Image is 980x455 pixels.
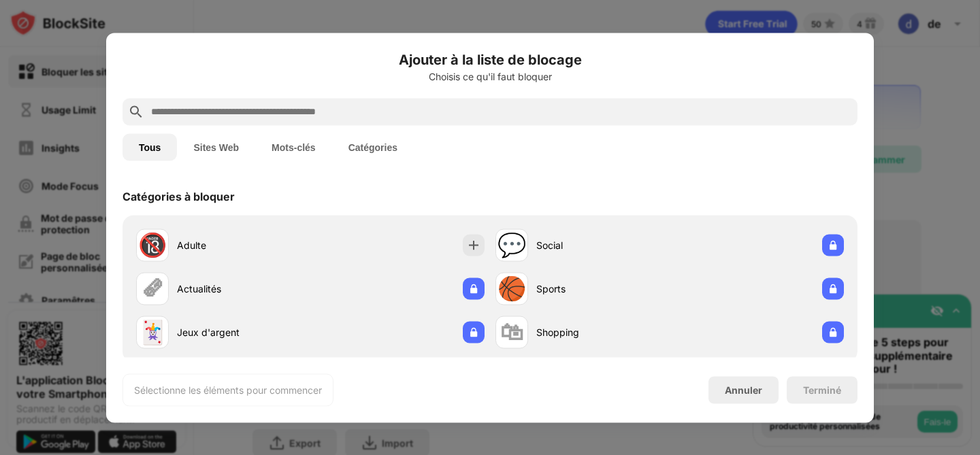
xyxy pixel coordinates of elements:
[141,275,164,303] div: 🗞
[497,231,526,259] div: 💬
[332,133,414,161] button: Catégories
[255,133,332,161] button: Mots-clés
[177,133,255,161] button: Sites Web
[128,103,144,120] img: search.svg
[122,133,177,161] button: Tous
[177,325,310,339] div: Jeux d'argent
[177,282,310,296] div: Actualités
[725,384,762,396] div: Annuler
[536,238,670,252] div: Social
[500,318,523,346] div: 🛍
[177,238,310,252] div: Adulte
[138,231,167,259] div: 🔞
[536,282,670,296] div: Sports
[122,49,857,69] h6: Ajouter à la liste de blocage
[134,383,322,397] div: Sélectionne les éléments pour commencer
[122,189,235,203] div: Catégories à bloquer
[536,325,670,339] div: Shopping
[138,318,167,346] div: 🃏
[122,71,857,82] div: Choisis ce qu'il faut bloquer
[497,275,526,303] div: 🏀
[803,384,841,395] div: Terminé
